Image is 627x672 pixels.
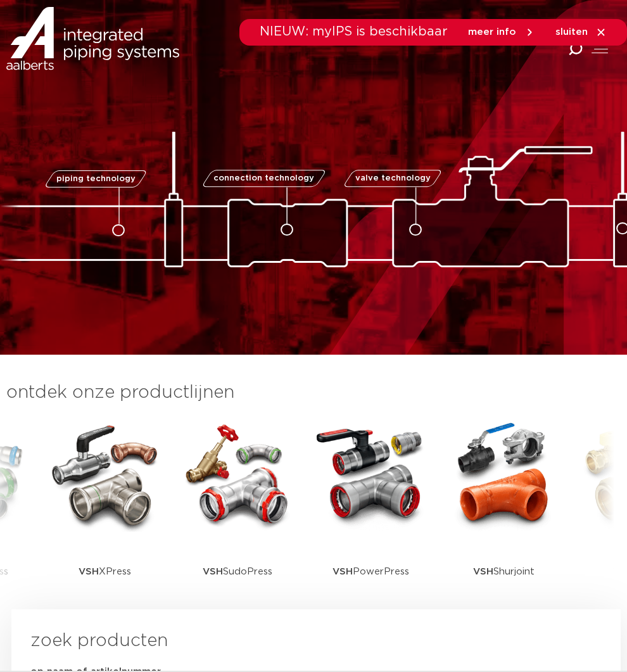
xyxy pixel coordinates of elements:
a: meer info [468,27,535,38]
h3: ontdek onze productlijnen [6,380,595,405]
strong: VSH [332,567,353,576]
a: VSHXPress [47,418,161,611]
span: sluiten [555,27,588,37]
span: valve technology [355,174,430,182]
a: VSHPowerPress [313,418,427,611]
span: connection technology [214,174,315,182]
a: sluiten [555,27,607,38]
span: NIEUW: myIPS is beschikbaar [260,25,448,38]
strong: VSH [473,567,493,576]
p: PowerPress [332,532,409,611]
h3: zoek producten [30,628,168,654]
strong: VSH [203,567,223,576]
span: piping technology [56,175,135,183]
p: Shurjoint [473,532,535,611]
span: meer info [468,27,516,37]
strong: VSH [79,567,99,576]
p: XPress [79,532,131,611]
a: VSHShurjoint [446,418,560,611]
p: SudoPress [203,532,272,611]
a: VSHSudoPress [180,418,294,611]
